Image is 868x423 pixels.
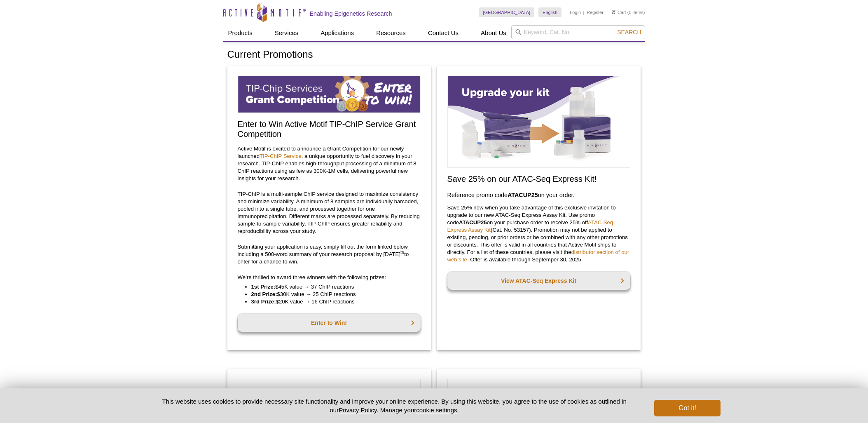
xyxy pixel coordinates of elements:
sup: th [400,249,404,254]
strong: 1st Prize: [251,284,276,290]
a: View ATAC-Seq Express Kit [447,272,630,290]
a: Services [270,25,304,41]
a: Privacy Policy [339,407,377,414]
a: Products [223,25,257,41]
li: $45K value → 37 ChIP reactions [251,283,412,291]
p: TIP-ChIP is a multi-sample ChIP service designed to maximize consistency and minimize variability... [238,190,421,235]
a: Contact Us [423,25,463,41]
h2: Enabling Epigenetics Research [310,10,392,17]
button: Got it! [654,400,720,416]
strong: 3rd Prize: [251,298,276,305]
h3: Reference promo code on your order. [447,190,630,200]
a: Applications [316,25,359,41]
img: TIP-ChIP Service Grant Competition [238,76,421,113]
li: $20K value → 16 ChIP reactions [251,298,412,305]
p: Submitting your application is easy, simply fill out the form linked below including a 500-word s... [238,243,421,266]
strong: 2nd Prize: [251,291,277,297]
p: Active Motif is excited to announce a Grant Competition for our newly launched , a unique opportu... [238,145,421,182]
button: cookie settings [416,407,457,414]
a: TIP-ChIP Service [260,153,302,159]
h2: Save 25% on our ATAC-Seq Express Kit! [447,174,630,184]
a: Enter to Win! [238,314,421,332]
li: $30K value → 25 ChIP reactions [251,291,412,298]
li: (0 items) [612,7,645,17]
a: Resources [371,25,411,41]
strong: ATACUP25 [459,219,487,226]
button: Search [615,28,643,36]
img: Save on ATAC-Seq Express Assay Kit [447,76,630,168]
h1: Current Promotions [227,49,641,61]
a: English [538,7,562,17]
p: This website uses cookies to provide necessary site functionality and improve your online experie... [148,397,641,414]
a: Login [570,9,581,15]
a: Register [587,9,604,15]
img: Your Cart [612,10,615,14]
p: Save 25% now when you take advantage of this exclusive invitation to upgrade to our new ATAC-Seq ... [447,204,630,263]
strong: ATACUP25 [508,192,538,198]
a: Cart [612,9,626,15]
a: [GEOGRAPHIC_DATA] [479,7,535,17]
li: | [583,7,585,17]
a: About Us [476,25,511,41]
span: Search [617,29,641,35]
input: Keyword, Cat. No. [511,25,645,39]
p: We’re thrilled to award three winners with the following prizes: [238,274,421,281]
h2: Enter to Win Active Motif TIP-ChIP Service Grant Competition [238,119,421,139]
